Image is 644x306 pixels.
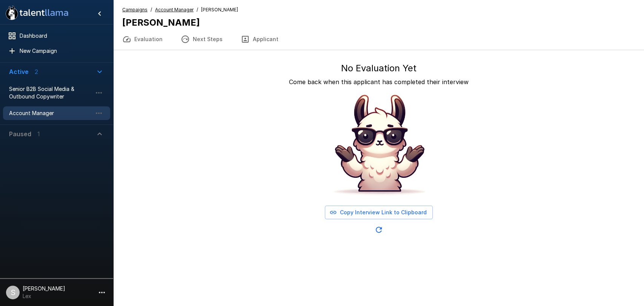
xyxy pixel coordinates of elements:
u: Account Manager [155,7,194,12]
span: / [197,6,198,14]
button: Copy Interview Link to Clipboard [325,206,433,220]
button: Next Steps [172,29,232,50]
p: Come back when this applicant has completed their interview [289,77,469,86]
span: / [151,6,152,14]
button: Applicant [232,29,287,50]
span: [PERSON_NAME] [201,6,238,14]
button: Evaluation [113,29,172,50]
button: Updated Today - 12:30 PM [371,222,386,237]
img: Animated document [322,89,435,203]
b: [PERSON_NAME] [122,17,200,28]
u: Campaigns [122,7,148,12]
h5: No Evaluation Yet [341,62,417,74]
